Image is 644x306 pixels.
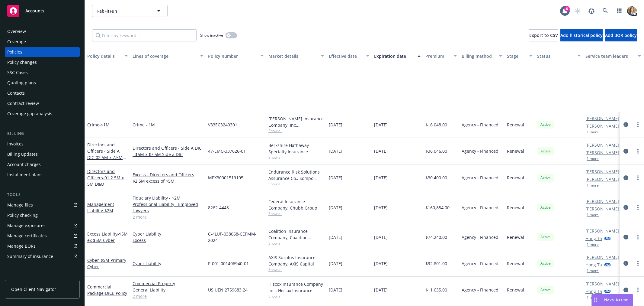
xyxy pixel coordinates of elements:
[92,29,197,41] input: Filter by keyword...
[5,131,80,137] div: Billing
[7,160,41,169] div: Account charges
[208,53,257,59] div: Policy number
[622,204,630,211] a: circleInformation
[133,145,203,158] a: Directors and Officers - Side A DIC - $5M x $7.5M Side a DIC
[268,211,324,216] span: Show all
[5,221,80,230] a: Manage exposures
[605,32,637,38] span: Add BOR policy
[268,169,324,181] div: Endurance Risk Solutions Assurance Co., Sompo International, RT Specialty Insurance Services, LLC...
[425,234,447,240] span: $74,240.00
[7,99,39,108] div: Contract review
[459,49,505,63] button: Billing method
[208,287,248,293] span: US UEN 2759683.24
[11,286,56,292] span: Open Client Navigator
[622,233,630,241] a: circleInformation
[560,29,603,41] button: Add historical policy
[540,234,552,240] span: Active
[529,32,558,38] span: Export to CSV
[5,231,80,241] a: Manage certificates
[585,123,619,129] a: [PERSON_NAME]
[507,122,524,128] span: Renewal
[5,170,80,180] a: Installment plans
[87,53,121,59] div: Policy details
[634,174,642,181] a: more
[329,148,342,154] span: [DATE]
[7,170,43,180] div: Installment plans
[206,49,266,63] button: Policy number
[329,122,342,128] span: [DATE]
[374,148,388,154] span: [DATE]
[7,210,38,220] div: Policy checking
[505,49,535,63] button: Stage
[208,174,243,181] span: MPX30001519105
[634,260,642,267] a: more
[87,168,124,187] a: Directors and Officers
[97,8,149,14] span: FabFitFun
[7,241,36,251] div: Manage BORs
[585,142,619,148] a: [PERSON_NAME]
[268,53,317,59] div: Market details
[507,148,524,154] span: Renewal
[622,148,630,155] a: circleInformation
[540,287,552,293] span: Active
[423,49,459,63] button: Premium
[87,122,110,128] a: Crime
[585,235,602,242] a: Hong Ta
[7,221,46,230] div: Manage exposures
[133,237,203,243] a: Excess
[462,53,495,59] div: Billing method
[268,128,324,133] span: Show all
[462,204,498,211] span: Agency - Financed
[87,257,126,269] span: - $5M Primary Cyber
[425,53,450,59] div: Premium
[87,175,124,187] span: - 01 2.5M x 5M D&O
[268,142,324,155] div: Berkshire Hathaway Specialty Insurance Company, Berkshire Hathaway Specialty Insurance
[5,47,80,57] a: Policies
[585,228,619,234] a: [PERSON_NAME]
[374,260,388,267] span: [DATE]
[5,139,80,149] a: Invoices
[462,260,498,267] span: Agency - Financed
[5,241,80,251] a: Manage BORs
[133,260,203,267] a: Cyber Liability
[5,37,80,47] a: Coverage
[329,204,342,211] span: [DATE]
[587,296,599,299] button: 1 more
[585,281,619,287] a: [PERSON_NAME]
[5,210,80,220] a: Policy checking
[507,204,524,211] span: Renewal
[587,157,599,161] button: 1 more
[268,241,324,246] span: Show all
[537,53,574,59] div: Status
[585,254,619,260] a: [PERSON_NAME]
[613,5,625,17] a: Switch app
[268,155,324,160] span: Show all
[133,280,203,287] a: Commercial Property
[329,53,363,59] div: Effective date
[7,78,36,88] div: Quoting plans
[587,269,599,273] button: 1 more
[208,148,246,154] span: 47-EMC-337626-01
[5,99,80,108] a: Contract review
[329,174,342,181] span: [DATE]
[329,234,342,240] span: [DATE]
[7,27,26,36] div: Overview
[634,233,642,241] a: more
[599,5,611,17] a: Search
[622,286,630,294] a: circleInformation
[87,155,126,167] span: - 02 5M x 7.5M Side A DIC
[5,160,80,169] a: Account charges
[425,148,447,154] span: $36,046.00
[103,208,113,213] span: - $2M
[5,192,80,198] div: Tools
[99,122,110,128] span: - $1M
[133,287,203,293] a: General Liability
[5,68,80,77] a: SSC Cases
[7,200,33,210] div: Manage files
[133,214,203,220] a: 2 more
[87,142,123,167] a: Directors and Officers - Side A DIC
[329,260,342,267] span: [DATE]
[587,184,599,187] button: 1 more
[7,139,24,149] div: Invoices
[535,49,583,63] button: Status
